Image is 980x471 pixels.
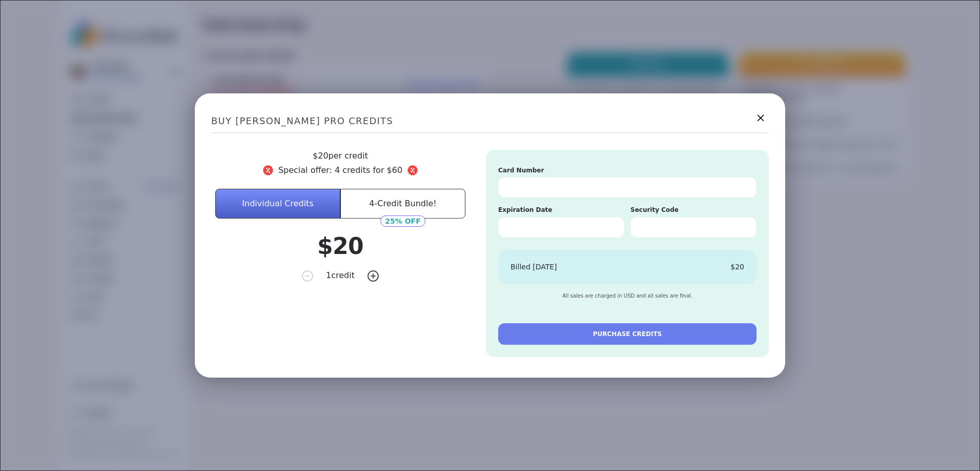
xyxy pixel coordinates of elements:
[593,329,662,339] span: PURCHASE CREDITS
[326,270,355,282] span: 1 credit
[507,184,748,192] iframe: Secure card number input frame
[730,262,744,272] div: $ 20
[630,206,757,214] h5: Security Code
[498,323,757,345] button: PURCHASE CREDITS
[340,189,465,219] button: 4-Credit Bundle!
[562,292,692,300] span: All sales are charged in USD and all sales are final.
[215,189,340,219] button: Individual Credits
[511,262,557,272] div: Billed [DATE]
[317,231,363,262] h4: $ 20
[639,224,748,232] iframe: Secure CVC input frame
[211,150,469,162] p: $ 20 per credit
[211,110,769,133] h2: BUY [PERSON_NAME] PRO CREDITS
[211,164,469,176] span: Special offer: 4 credits for $ 60
[498,206,624,214] h5: Expiration Date
[380,215,425,227] div: 25% OFF
[498,166,757,175] h5: Card Number
[507,224,616,232] iframe: Secure expiration date input frame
